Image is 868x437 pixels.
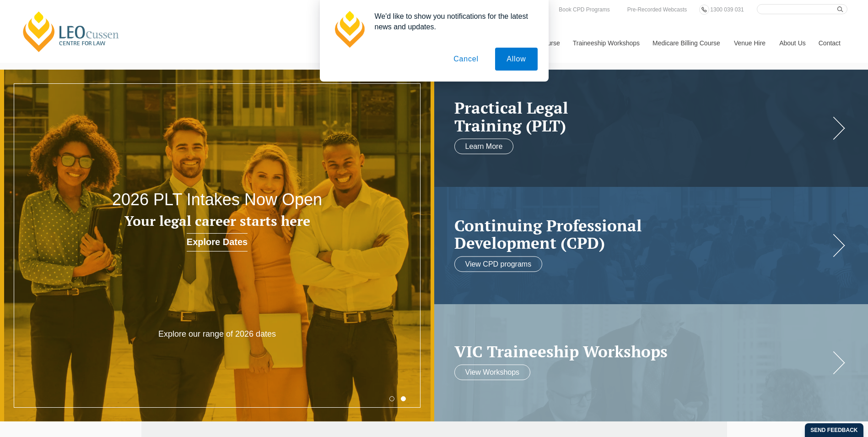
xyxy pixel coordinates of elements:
h2: Continuing Professional Development (CPD) [454,216,830,251]
a: Explore Dates [187,233,248,251]
h2: 2026 PLT Intakes Now Open [87,191,347,209]
h3: Your legal career starts here [87,213,347,229]
a: Continuing ProfessionalDevelopment (CPD) [454,216,830,251]
a: View Workshops [454,365,531,380]
h2: Practical Legal Training (PLT) [454,99,830,134]
button: Cancel [442,48,490,71]
button: Allow [495,48,537,71]
p: Explore our range of 2026 dates [130,329,304,339]
a: VIC Traineeship Workshops [454,342,830,360]
a: Learn More [454,139,514,154]
a: View CPD programs [454,256,543,272]
a: Practical LegalTraining (PLT) [454,99,830,134]
button: 2 [401,396,406,401]
img: notification icon [331,11,367,48]
button: 1 [389,396,394,401]
div: We'd like to show you notifications for the latest news and updates. [367,11,538,32]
